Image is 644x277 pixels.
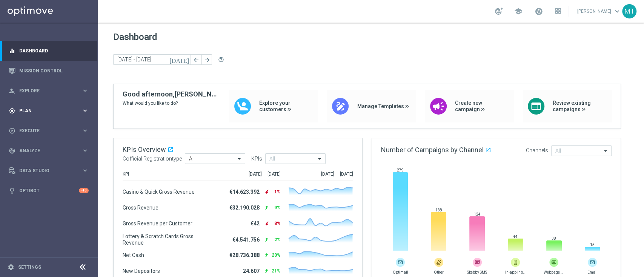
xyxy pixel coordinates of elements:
i: equalizer [9,47,15,54]
i: keyboard_arrow_right [81,87,89,94]
i: keyboard_arrow_right [81,167,89,174]
span: Execute [19,129,81,133]
i: person_search [9,87,15,94]
a: Optibot [19,181,79,200]
button: Mission Control [8,68,89,74]
i: keyboard_arrow_right [81,127,89,134]
span: Analyze [19,148,81,153]
div: Data Studio [9,167,81,174]
div: Execute [9,127,81,134]
a: Dashboard [19,41,89,61]
button: equalizer Dashboard [8,48,89,54]
a: [PERSON_NAME]keyboard_arrow_down [576,6,622,17]
a: Mission Control [19,61,89,81]
div: Optibot [9,181,89,200]
i: track_changes [9,147,15,154]
i: keyboard_arrow_right [81,147,89,154]
button: play_circle_outline Execute keyboard_arrow_right [8,128,89,134]
i: keyboard_arrow_right [81,107,89,114]
div: Plan [9,107,81,114]
span: Data Studio [19,168,81,173]
span: Explore [19,89,81,93]
div: Mission Control [9,61,89,81]
div: Dashboard [9,41,89,61]
button: track_changes Analyze keyboard_arrow_right [8,148,89,154]
span: school [514,7,523,15]
i: lightbulb [9,187,15,194]
span: Plan [19,109,81,113]
button: lightbulb Optibot +10 [8,188,89,194]
div: Explore [9,87,81,94]
button: gps_fixed Plan keyboard_arrow_right [8,108,89,114]
button: person_search Explore keyboard_arrow_right [8,88,89,94]
a: Settings [18,265,41,269]
div: Analyze [9,147,81,154]
i: gps_fixed [9,107,15,114]
button: Data Studio keyboard_arrow_right [8,168,89,174]
span: keyboard_arrow_down [613,7,621,15]
i: play_circle_outline [9,127,15,134]
div: +10 [79,188,89,193]
i: settings [8,264,14,271]
div: MT [622,4,636,18]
